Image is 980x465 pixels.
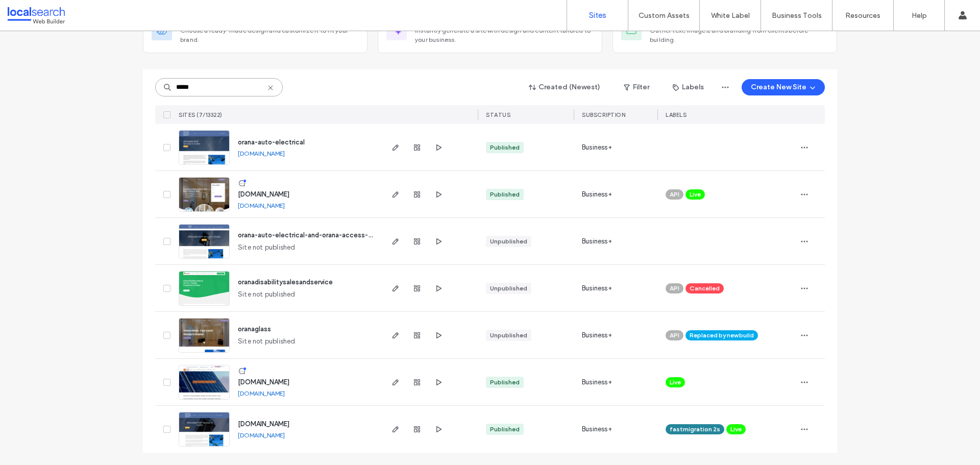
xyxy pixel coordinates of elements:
a: [DOMAIN_NAME] [238,420,289,428]
span: Business+ [582,189,612,200]
span: Help [23,7,44,16]
div: Unpublished [490,331,527,340]
span: API [670,331,679,340]
span: Instantly generate a site with design and content tailored to your business. [415,26,594,44]
span: Business+ [582,236,612,247]
span: Live [690,190,701,199]
span: SITES (7/13322) [179,111,223,118]
span: Business+ [582,424,612,434]
label: White Label [711,11,750,20]
label: Custom Assets [639,11,690,20]
button: Filter [614,79,659,95]
label: Resources [845,11,880,20]
a: [DOMAIN_NAME] [238,431,285,439]
span: LABELS [666,111,687,118]
span: Business+ [582,283,612,293]
span: Cancelled [690,284,720,293]
button: Created (Newest) [520,79,609,95]
a: orana-auto-electrical [238,138,305,146]
span: Live [670,378,681,387]
span: Replaced by new build [690,331,754,340]
a: oranaglass [238,325,271,333]
a: oranadisabilitysalesandservice [238,278,333,286]
a: [DOMAIN_NAME] [238,150,285,157]
span: STATUS [486,111,510,118]
a: [DOMAIN_NAME] [238,389,285,397]
label: Business Tools [772,11,822,20]
span: Gather text, images, and branding from clients before building. [650,26,828,44]
div: Unpublished [490,284,527,293]
a: [DOMAIN_NAME] [238,202,285,209]
div: Published [490,190,520,199]
span: Site not published [238,242,296,253]
span: Business+ [582,142,612,153]
button: Create New Site [742,79,825,95]
span: Site not published [238,289,296,300]
label: Sites [589,11,606,20]
button: Labels [664,79,713,95]
span: API [670,190,679,199]
div: Unpublished [490,237,527,246]
a: orana-auto-electrical-and-orana-access-equipment [238,231,402,239]
span: Business+ [582,330,612,340]
span: Choose a ready-made design and customize it to fit your brand. [180,26,359,44]
span: SUBSCRIPTION [582,111,625,118]
span: fastmigration 2s [670,425,720,434]
div: Published [490,378,520,387]
div: Published [490,143,520,152]
span: Live [730,425,742,434]
span: Business+ [582,377,612,387]
a: [DOMAIN_NAME] [238,378,289,386]
a: [DOMAIN_NAME] [238,190,289,198]
span: Site not published [238,336,296,347]
label: Help [912,11,927,20]
div: Published [490,425,520,434]
span: API [670,284,679,293]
